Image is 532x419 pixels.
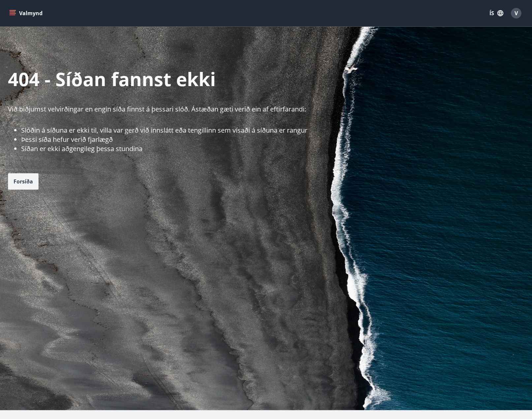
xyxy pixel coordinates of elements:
li: Þessi síða hefur verið fjarlægð [21,135,532,144]
span: V [515,10,518,17]
li: Slóðin á síðuna er ekki til, villa var gerð við innslátt eða tengillinn sem vísaði á síðuna er ra... [21,126,532,135]
span: Forsíða [14,178,33,185]
p: 404 - Síðan fannst ekki [8,66,532,91]
button: V [508,5,524,21]
button: Forsíða [8,173,39,190]
button: ÍS [486,7,507,19]
button: menu [8,7,45,19]
p: Við biðjumst velvirðingar en engin síða finnst á þessari slóð. Ástæðan gæti verið ein af eftirfar... [8,105,532,114]
li: Síðan er ekki aðgengileg þessa stundina [21,144,532,153]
